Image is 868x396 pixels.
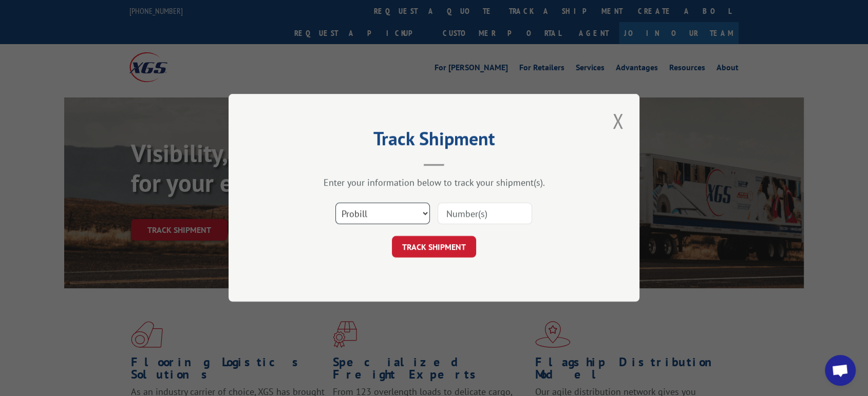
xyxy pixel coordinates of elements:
button: TRACK SHIPMENT [392,236,476,258]
a: Open chat [825,355,856,386]
input: Number(s) [438,203,532,225]
h2: Track Shipment [280,131,588,151]
button: Close modal [609,107,627,135]
div: Enter your information below to track your shipment(s). [280,177,588,189]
